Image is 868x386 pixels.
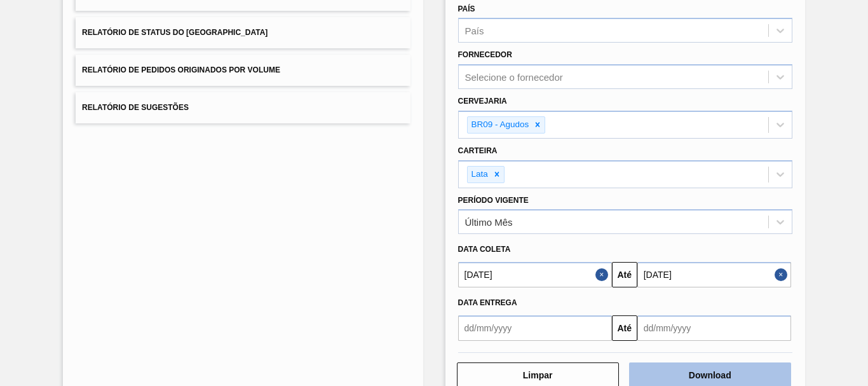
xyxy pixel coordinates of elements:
[612,315,637,341] button: Até
[458,50,512,59] label: Fornecedor
[76,55,410,86] button: Relatório de Pedidos Originados por Volume
[465,217,513,228] div: Último Mês
[612,262,637,287] button: Até
[458,315,612,341] input: dd/mm/yyyy
[82,103,189,112] span: Relatório de Sugestões
[637,262,791,287] input: dd/mm/yyyy
[637,315,791,341] input: dd/mm/yyyy
[82,65,280,74] span: Relatório de Pedidos Originados por Volume
[458,4,475,13] label: País
[468,167,490,183] div: Lata
[465,72,563,83] div: Selecione o fornecedor
[468,117,531,133] div: BR09 - Agudos
[458,196,529,205] label: Período Vigente
[595,262,612,287] button: Close
[76,92,410,123] button: Relatório de Sugestões
[82,28,268,37] span: Relatório de Status do [GEOGRAPHIC_DATA]
[458,245,511,254] span: Data coleta
[458,97,507,106] label: Cervejaria
[458,298,517,307] span: Data entrega
[775,262,791,287] button: Close
[458,262,612,287] input: dd/mm/yyyy
[465,25,484,36] div: País
[76,17,410,48] button: Relatório de Status do [GEOGRAPHIC_DATA]
[458,146,498,155] label: Carteira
